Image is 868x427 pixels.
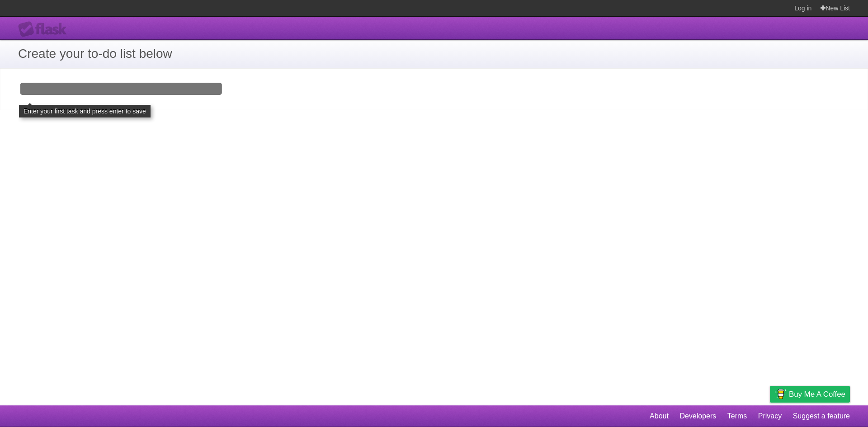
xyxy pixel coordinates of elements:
[789,386,845,402] span: Buy me a coffee
[727,408,747,425] a: Terms
[18,44,850,63] h1: Create your to-do list below
[679,408,716,425] a: Developers
[650,408,669,425] a: About
[774,386,787,402] img: Buy me a coffee
[18,21,72,38] div: Flask
[770,386,850,403] a: Buy me a coffee
[758,408,782,425] a: Privacy
[793,408,850,425] a: Suggest a feature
